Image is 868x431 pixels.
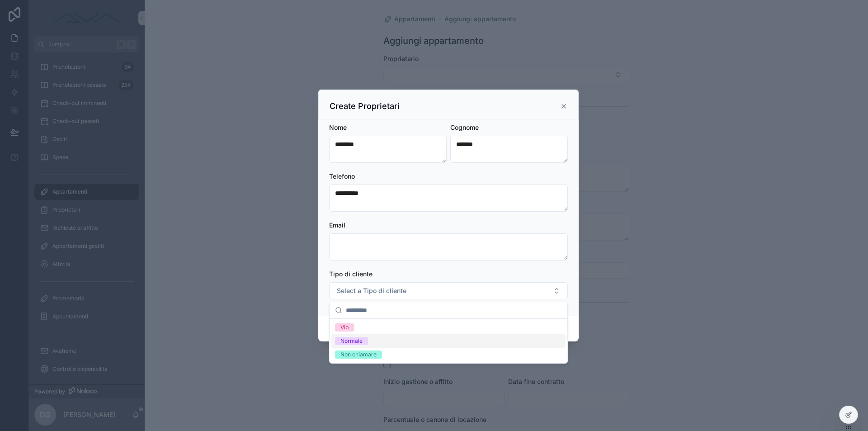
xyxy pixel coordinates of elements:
span: Telefono [329,172,355,180]
span: Select a Tipo di cliente [337,286,406,295]
div: Normale [340,337,363,345]
div: Non chiamare [340,350,377,359]
h3: Create Proprietari [330,101,400,112]
div: Suggestions [330,319,567,363]
span: Email [329,221,345,229]
span: Nome [329,123,347,131]
span: Cognome [450,123,479,131]
span: Tipo di cliente [329,270,373,278]
div: Vip [340,323,349,332]
button: Select Button [329,282,568,299]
